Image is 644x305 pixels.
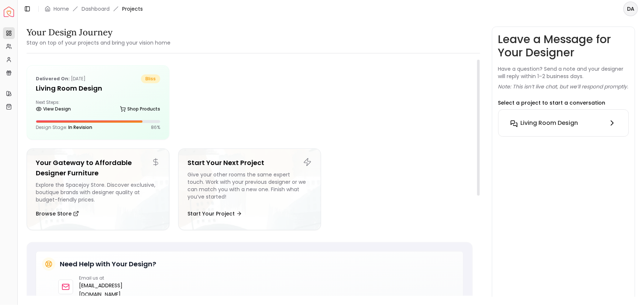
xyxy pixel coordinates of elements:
div: Next Steps: [36,99,160,114]
button: Start Your Project [187,206,242,221]
img: Spacejoy Logo [4,7,14,17]
a: Your Gateway to Affordable Designer FurnitureExplore the Spacejoy Store. Discover exclusive, bout... [27,148,169,230]
p: [DATE] [36,74,86,83]
span: Projects [122,5,143,13]
a: Shop Products [120,104,160,114]
p: Select a project to start a conversation [498,99,606,106]
button: DA [623,1,638,16]
p: Have a question? Send a note and your designer will reply within 1–2 business days. [498,65,629,80]
button: Browse Store [36,206,79,221]
h5: Your Gateway to Affordable Designer Furniture [36,158,160,178]
h3: Leave a Message for Your Designer [498,33,629,59]
p: 86 % [151,125,160,130]
span: In Revision [68,124,92,130]
p: Design Stage: [36,125,92,130]
button: Living Room design [504,116,623,130]
nav: breadcrumb [45,5,143,13]
b: Delivered on: [36,76,70,82]
p: Note: This isn’t live chat, but we’ll respond promptly. [498,83,628,90]
h5: Living Room design [36,83,160,94]
h6: Living Room design [521,119,578,127]
h5: Need Help with Your Design? [60,259,156,269]
a: View Design [36,104,71,114]
a: [EMAIL_ADDRESS][DOMAIN_NAME] [79,281,149,299]
small: Stay on top of your projects and bring your vision home [27,39,171,46]
div: Explore the Spacejoy Store. Discover exclusive, boutique brands with designer quality at budget-f... [36,181,160,203]
a: Start Your Next ProjectGive your other rooms the same expert touch. Work with your previous desig... [178,148,321,230]
a: Dashboard [82,5,110,13]
span: DA [624,2,637,15]
span: bliss [141,74,160,83]
a: Home [54,5,69,13]
h5: Start Your Next Project [187,158,312,168]
div: Give your other rooms the same expert touch. Work with your previous designer or we can match you... [187,171,312,203]
p: Email us at [79,275,149,281]
h3: Your Design Journey [27,27,171,38]
a: Spacejoy [4,7,14,17]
